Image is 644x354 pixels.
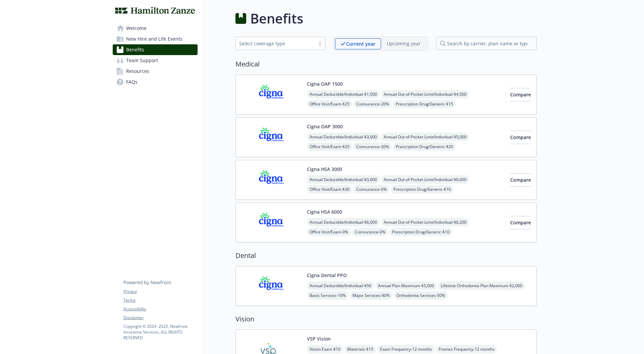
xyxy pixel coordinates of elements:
[510,219,531,226] span: Compare
[241,272,302,300] img: CIGNA carrier logo
[375,281,437,290] span: Annual Plan Maximum - $5,000
[113,34,198,44] a: New Hire and Life Events
[123,289,197,295] a: Privacy
[394,291,448,300] span: Orthodontia Services - 50%
[381,175,469,184] span: Annual Out-of-Pocket Limit/Individual - $6,000
[126,77,138,87] span: FAQs
[307,208,342,215] button: Cigna HSA 6000
[510,131,531,144] button: Compare
[123,323,197,341] p: Copyright © 2024 - 2025 , Newfront Insurance Services, ALL RIGHTS RESERVED
[307,218,380,226] span: Annual Deductible/Individual - $6,000
[307,175,380,184] span: Annual Deductible/Individual - $3,000
[393,100,456,108] span: Prescription Drug/Generic - $15
[307,80,343,87] button: Cigna OAP 1500
[381,133,469,141] span: Annual Out-of-Pocket Limit/Individual - $5,000
[126,23,147,34] span: Welcome
[113,55,198,66] a: Team Support
[307,185,352,193] span: Office Visit/Exam - $30
[123,297,197,303] a: Terms
[307,281,374,290] span: Annual Deductible/Individual - $50
[241,123,302,151] img: CIGNA carrier logo
[381,218,469,226] span: Annual Out-of-Pocket Limit/Individual - $6,200
[235,59,537,69] h2: Medical
[123,315,197,321] a: Disclaimer
[510,134,531,140] span: Compare
[126,55,158,66] span: Team Support
[250,8,303,29] h1: Benefits
[391,185,453,193] span: Prescription Drug/Generic - $10
[126,66,149,77] span: Resources
[307,100,352,108] span: Office Visit/Exam - $25
[510,91,531,98] span: Compare
[510,216,531,229] button: Compare
[510,177,531,183] span: Compare
[241,80,302,109] img: CIGNA carrier logo
[354,185,389,193] span: Coinsurance - 0%
[241,208,302,237] img: CIGNA carrier logo
[235,251,537,261] h2: Dental
[307,345,343,353] span: Vision Exam - $10
[126,44,144,55] span: Benefits
[113,44,198,55] a: Benefits
[354,142,392,151] span: Coinsurance - 20%
[510,88,531,101] button: Compare
[235,314,537,324] h2: Vision
[307,123,343,130] button: Cigna OAP 3000
[241,166,302,194] img: CIGNA carrier logo
[307,90,380,98] span: Annual Deductible/Individual - $1,500
[510,173,531,187] button: Compare
[307,291,348,300] span: Basic Services - 10%
[350,291,392,300] span: Major Services - 40%
[307,166,342,173] button: Cigna HSA 3000
[307,133,380,141] span: Annual Deductible/Individual - $3,000
[239,40,312,47] div: Select coverage type
[436,345,497,353] span: Frames Frequency - 12 months
[354,100,392,108] span: Coinsurance - 20%
[307,228,351,236] span: Office Visit/Exam - 0%
[377,345,435,353] span: Exam Frequency - 12 months
[113,23,198,34] a: Welcome
[307,335,331,342] button: VSP Vision
[113,77,198,87] a: FAQs
[389,228,452,236] span: Prescription Drug/Generic - $10
[344,345,376,353] span: Materials - $15
[381,90,469,98] span: Annual Out-of-Pocket Limit/Individual - $4,500
[393,142,456,151] span: Prescription Drug/Generic - $20
[346,40,375,47] p: Current year
[381,38,426,49] span: Upcoming year
[126,34,182,44] span: New Hire and Life Events
[387,40,421,47] p: Upcoming year
[307,142,352,151] span: Office Visit/Exam - $25
[113,66,198,77] a: Resources
[123,306,197,312] a: Accessibility
[436,37,537,50] input: search by carrier, plan name or type
[307,272,347,279] button: Cigna Dental PPO
[352,228,388,236] span: Coinsurance - 0%
[438,281,525,290] span: Lifetime Orthodontia Plan Maximum - $2,000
